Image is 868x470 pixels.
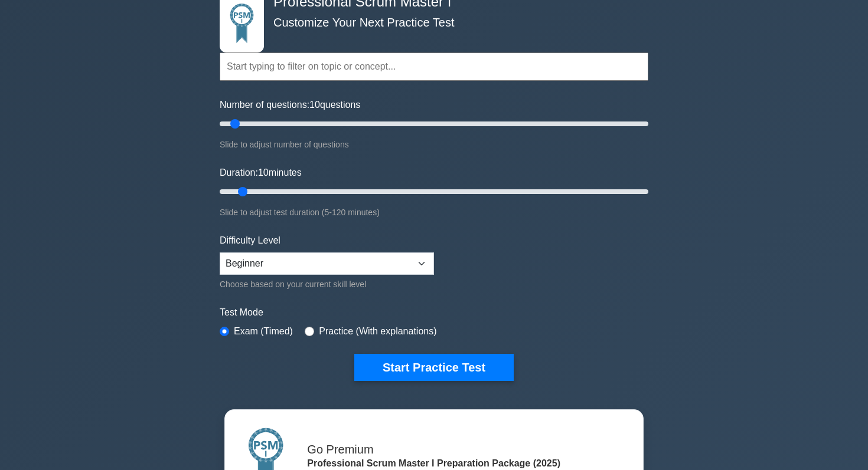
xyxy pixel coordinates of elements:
[220,52,648,81] input: Start typing to filter on topic or concept...
[220,137,648,152] div: Slide to adjust number of questions
[220,166,302,180] label: Duration: minutes
[220,205,648,219] div: Slide to adjust test duration (5-120 minutes)
[258,167,269,178] span: 10
[220,305,648,320] label: Test Mode
[234,324,293,338] label: Exam (Timed)
[220,277,434,291] div: Choose based on your current skill level
[220,234,280,248] label: Difficulty Level
[354,354,514,381] button: Start Practice Test
[220,98,360,112] label: Number of questions: questions
[319,324,436,338] label: Practice (With explanations)
[309,100,320,110] span: 10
